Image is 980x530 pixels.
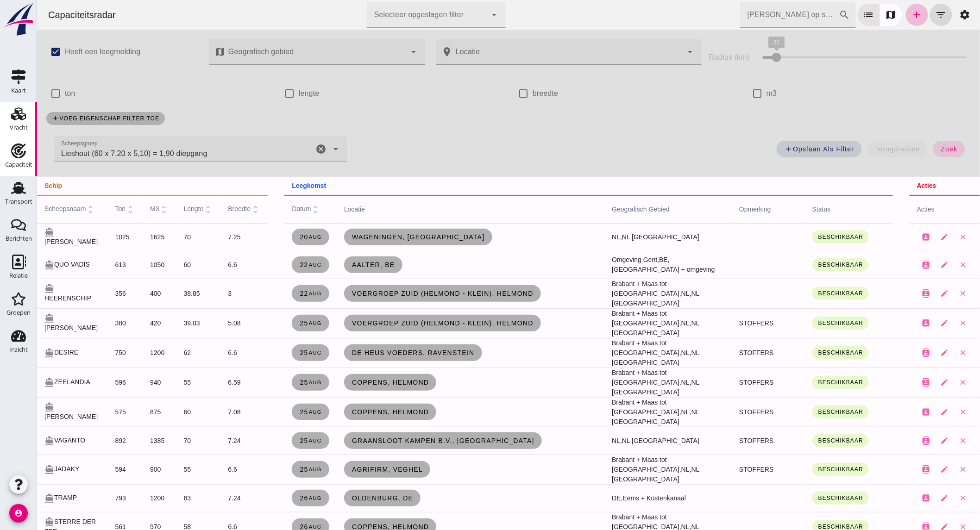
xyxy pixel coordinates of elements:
div: JADAKY [7,464,63,474]
span: BE, [622,256,633,263]
button: Beschikbaar [775,231,832,243]
a: Graansloot Kampen B.V., [GEOGRAPHIC_DATA] [307,432,505,449]
a: Agrifirm, Veghel [307,461,393,478]
td: 3 [183,279,231,308]
i: edit [904,289,912,298]
div: Kaart [11,87,26,94]
div: Capaciteitsradar [4,8,86,21]
small: aug [271,291,285,296]
button: terugdraaien [830,141,891,157]
small: aug [271,320,285,326]
i: settings [923,9,934,20]
i: directions_boat [7,348,17,358]
small: aug [271,234,285,240]
span: breedte [191,205,223,212]
a: Aalter, be [307,256,365,273]
div: DESIRE [7,348,63,358]
span: terugdraaien [838,145,883,153]
th: acties [873,195,943,223]
a: 25aug [255,432,292,449]
td: 7.08 [183,397,231,427]
div: VAGANTO [7,436,63,446]
div: Groepen [6,310,31,316]
span: Brabant + Maas tot [GEOGRAPHIC_DATA], [575,339,644,356]
i: contacts [885,465,893,474]
td: 875 [106,397,139,427]
span: STOFFERS [702,349,736,356]
span: scheepsnaam [7,205,59,212]
i: close [922,465,930,474]
span: De Heus Voeders, Ravenstein [314,349,438,356]
i: arrow_drop_down [293,143,304,155]
a: 25aug [255,461,292,478]
th: geografisch gebied [567,195,695,223]
i: place [405,46,416,57]
i: directions_boat [7,284,17,293]
span: STOFFERS [702,437,736,444]
span: Beschikbaar [781,320,826,326]
button: Beschikbaar [775,405,832,418]
i: add [874,9,886,20]
td: 7.24 [183,484,231,512]
td: 7.24 [183,427,231,455]
span: Beschikbaar [781,466,826,473]
td: 575 [71,397,106,427]
td: 613 [71,251,106,279]
span: datum [255,205,283,212]
button: voeg eigenschap filter toe [9,112,128,125]
label: Heeft een leegmelding [28,39,103,65]
span: STOFFERS [702,379,736,386]
span: Aalter, be [314,261,358,268]
a: 20aug [255,229,292,245]
a: Voergroep Zuid (Helmond - Klein), Helmond [307,315,504,331]
span: NL, [644,408,654,416]
td: 5.08 [183,308,231,338]
th: status [768,195,856,223]
td: 70 [139,427,184,455]
i: edit [904,436,912,445]
span: Graansloot Kampen B.V., [GEOGRAPHIC_DATA] [314,437,497,444]
td: 750 [71,338,106,368]
td: 60 [139,397,184,427]
span: NL [GEOGRAPHIC_DATA] [585,437,662,444]
button: Beschikbaar [775,492,832,505]
span: Coppens, Helmond [314,408,392,416]
span: 25 [262,349,285,356]
i: filter_list [898,9,910,20]
span: NL, [644,290,654,297]
i: contacts [885,408,893,416]
th: leegkomst [247,177,856,195]
span: Omgeving Gent, [575,256,622,263]
i: directions_boat [7,227,17,237]
i: contacts [885,436,893,445]
button: Beschikbaar [775,434,832,447]
i: contacts [885,494,893,502]
td: 7.25 [183,223,231,251]
i: directions_boat [7,517,17,527]
div: Inzicht [9,347,28,353]
a: Coppens, Helmond [307,404,400,420]
div: HEERENSCHIP [7,284,63,304]
td: 6.6 [183,251,231,279]
span: Beschikbaar [781,262,826,268]
i: contacts [885,233,893,241]
span: Opslaan als filter [747,145,817,153]
i: unfold_more [122,205,132,214]
td: 6.6 [183,338,231,368]
span: Wageningen, [GEOGRAPHIC_DATA] [314,233,448,241]
td: 940 [106,368,139,397]
i: search [802,9,813,20]
span: Voergroep Zuid (Helmond - Klein), Helmond [314,290,496,297]
i: close [922,289,930,298]
td: 1200 [106,484,139,512]
label: breedte [496,81,521,106]
button: Beschikbaar [775,463,832,476]
i: edit [904,349,912,357]
span: NL, [644,379,654,386]
td: 70 [139,223,184,251]
i: add [747,145,755,153]
button: zoek [896,141,928,157]
i: directions_boat [7,313,17,323]
span: NL [GEOGRAPHIC_DATA] [575,466,662,483]
td: 62 [139,338,184,368]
